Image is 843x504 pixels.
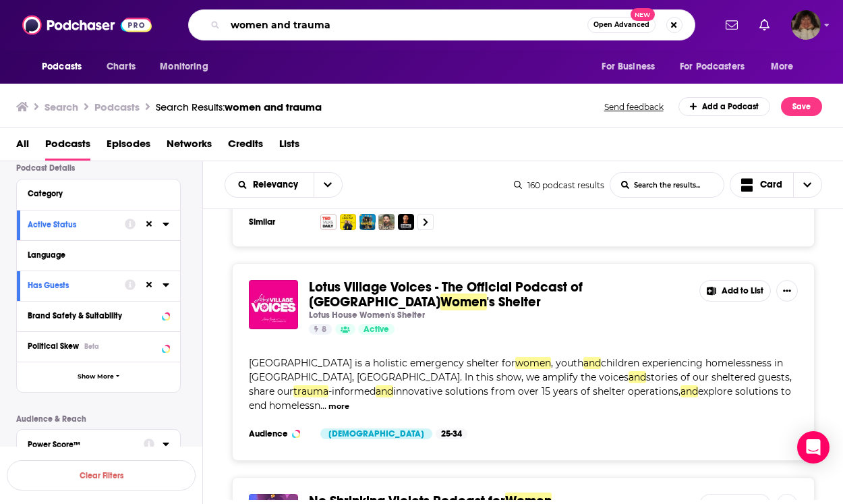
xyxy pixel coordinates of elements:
a: Active [358,324,395,335]
button: Category [28,185,169,202]
p: Podcast Details [16,163,181,173]
span: Show More [78,373,114,381]
h3: Audience [249,428,310,439]
a: Show notifications dropdown [720,13,743,36]
div: Brand Safety & Suitability [28,311,158,320]
img: TED Talks Daily [320,214,337,230]
span: Networks [167,133,212,161]
img: On Purpose with Jay Shetty [378,214,395,230]
button: Clear Filters [7,460,196,491]
a: Credits [228,133,263,161]
button: Show More [17,362,180,392]
button: Save [781,97,822,116]
input: Search podcasts, credits, & more... [225,14,587,36]
button: Open AdvancedNew [587,17,656,33]
span: Women [440,293,487,310]
a: Show notifications dropdown [754,13,775,36]
button: Choose View [730,172,823,198]
h2: Choose List sort [225,172,343,198]
span: women [515,357,551,369]
div: Beta [84,342,99,351]
button: open menu [671,54,764,80]
button: open menu [32,54,99,80]
a: Search Results:women and trauma [156,101,322,113]
span: Charts [107,57,136,76]
button: Show profile menu [791,10,821,40]
span: trauma [293,385,328,397]
div: 25-34 [436,428,467,439]
a: Podcasts [45,133,90,161]
img: All Ears English Podcast [340,214,356,230]
span: 8 [322,323,326,337]
span: and [376,385,393,397]
span: Active [364,323,389,337]
span: Relevancy [253,180,303,190]
span: For Podcasters [680,57,745,76]
span: New [631,8,655,21]
span: Podcasts [42,57,82,76]
a: Episodes [107,133,150,161]
p: Lotus House Women's Shelter [309,310,425,320]
button: Power Score™ [28,435,144,452]
div: Active Status [28,220,116,229]
span: -informed [328,385,376,397]
div: Has Guests [28,281,116,290]
span: Political Skew [28,341,79,351]
button: open menu [761,54,811,80]
span: and [680,385,698,397]
button: Political SkewBeta [28,337,169,354]
span: women and trauma [225,101,322,113]
button: Active Status [28,216,125,233]
span: Logged in as angelport [791,10,821,40]
a: Lotus Village Voices - The Official Podcast of [GEOGRAPHIC_DATA]Women's Shelter [309,280,689,310]
a: Charts [98,54,144,80]
div: Open Intercom Messenger [797,431,830,464]
button: Send feedback [600,101,668,113]
h3: Search [45,101,78,113]
button: open menu [225,180,314,190]
img: Podchaser - Follow, Share and Rate Podcasts [22,12,152,38]
span: All [16,133,29,161]
a: Lists [279,133,299,161]
div: [DEMOGRAPHIC_DATA] [320,428,432,439]
button: Show More Button [776,280,798,302]
h3: Podcasts [94,101,140,113]
h3: Similar [249,217,310,227]
span: Monitoring [160,57,208,76]
span: and [629,371,646,383]
button: open menu [314,173,342,197]
span: and [583,357,601,369]
button: Has Guests [28,277,125,293]
div: Search podcasts, credits, & more... [188,9,695,40]
button: open menu [592,54,672,80]
span: innovative solutions from over 15 years of shelter operations, [393,385,680,397]
div: Language [28,250,161,260]
button: more [328,401,349,412]
img: The Ramsey Show [359,214,376,230]
div: Search Results: [156,101,322,113]
button: Add to List [699,280,771,302]
button: open menu [150,54,225,80]
button: Language [28,246,169,263]
img: The Diary Of A CEO with Steven Bartlett [398,214,414,230]
a: Add a Podcast [678,97,771,116]
span: ... [320,399,326,412]
div: Power Score™ [28,440,135,449]
button: Brand Safety & Suitability [28,307,169,324]
div: 160 podcast results [514,180,604,190]
img: User Profile [791,10,821,40]
span: Lotus Village Voices - The Official Podcast of [GEOGRAPHIC_DATA] [309,279,583,310]
a: 8 [309,324,332,335]
a: Lotus Village Voices - The Official Podcast of Lotus House Women's Shelter [249,280,298,329]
